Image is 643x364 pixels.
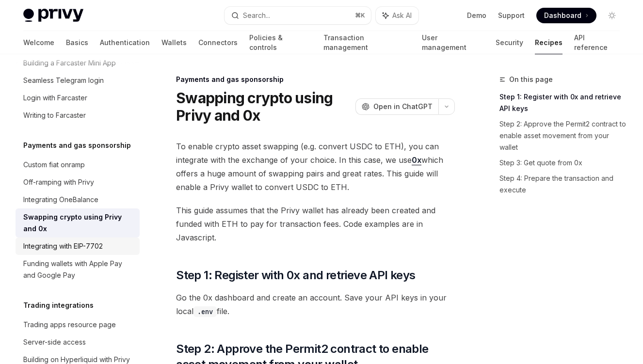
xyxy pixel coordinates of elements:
span: On this page [509,74,553,85]
a: Custom fiat onramp [16,156,140,174]
div: Server-side access [23,336,86,348]
h5: Payments and gas sponsorship [23,140,131,151]
div: Writing to Farcaster [23,110,86,121]
a: User management [422,31,483,54]
a: Off-ramping with Privy [16,174,140,191]
a: Authentication [100,31,150,54]
a: Demo [467,11,486,20]
span: Open in ChatGPT [373,102,433,111]
a: Step 3: Get quote from 0x [499,155,627,171]
a: Policies & controls [249,31,312,54]
a: Step 1: Register with 0x and retrieve API keys [499,89,627,116]
div: Payments and gas sponsorship [176,75,455,84]
a: Login with Farcaster [16,89,140,107]
button: Toggle dark mode [604,8,620,23]
a: Server-side access [16,333,140,351]
a: Welcome [23,31,54,54]
a: Transaction management [323,31,410,54]
div: Off-ramping with Privy [23,176,94,188]
div: Swapping crypto using Privy and 0x [23,211,134,235]
span: Dashboard [544,11,581,20]
button: Open in ChatGPT [355,98,438,115]
a: Support [498,11,525,20]
span: To enable crypto asset swapping (e.g. convert USDC to ETH), you can integrate with the exchange o... [176,140,455,194]
a: Integrating with EIP-7702 [16,237,140,255]
h1: Swapping crypto using Privy and 0x [176,89,352,124]
span: ⌘ K [355,12,365,19]
a: API reference [574,31,620,54]
a: Wallets [161,31,187,54]
div: Search... [243,10,270,21]
a: Step 4: Prepare the transaction and execute [499,171,627,198]
a: Dashboard [536,8,596,23]
a: Seamless Telegram login [16,72,140,89]
button: Ask AI [376,7,418,24]
a: Integrating OneBalance [16,191,140,208]
h5: Trading integrations [23,300,94,311]
a: Basics [66,31,88,54]
code: .env [193,306,217,317]
a: Connectors [198,31,238,54]
a: Step 2: Approve the Permit2 contract to enable asset movement from your wallet [499,116,627,155]
a: Writing to Farcaster [16,107,140,124]
div: Custom fiat onramp [23,159,85,171]
a: Funding wallets with Apple Pay and Google Pay [16,255,140,284]
div: Funding wallets with Apple Pay and Google Pay [23,258,134,281]
span: Go the 0x dashboard and create an account. Save your API keys in your local file. [176,291,455,318]
a: Trading apps resource page [16,316,140,333]
span: This guide assumes that the Privy wallet has already been created and funded with ETH to pay for ... [176,204,455,244]
span: Step 1: Register with 0x and retrieve API keys [176,268,415,283]
a: Recipes [535,31,563,54]
img: light logo [23,9,83,22]
div: Integrating with EIP-7702 [23,240,103,252]
a: Security [496,31,523,54]
div: Login with Farcaster [23,92,87,104]
div: Seamless Telegram login [23,75,104,86]
div: Trading apps resource page [23,319,116,331]
div: Integrating OneBalance [23,194,98,206]
button: Search...⌘K [225,7,370,24]
span: Ask AI [392,11,412,20]
a: Swapping crypto using Privy and 0x [16,208,140,237]
a: 0x [412,155,421,165]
